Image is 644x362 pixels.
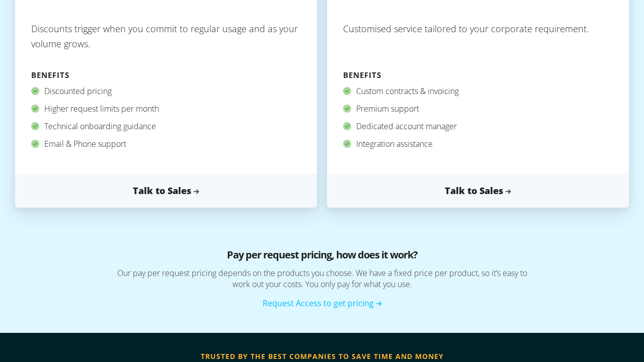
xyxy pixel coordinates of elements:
p: Customised service tailored to your corporate requirement. [343,17,613,67]
div: Email & Phone support [31,135,301,153]
div: Higher request limits per month [31,100,301,118]
a: Talk to Sales [15,174,317,208]
h3: Pay per request pricing, how does it work? [45,247,599,267]
p: Our pay per request pricing depends on the products you choose. We have a fixed price per product... [45,267,599,297]
a: Request Access to get pricing [263,298,382,309]
div: Dedicated account manager [343,118,613,135]
div: Integration assistance [343,135,613,153]
div: Premium support [343,100,613,118]
p: Discounts trigger when you commit to regular usage and as your volume grows. [31,17,301,67]
a: Talk to Sales [327,174,629,208]
div: Technical onboarding guidance [31,118,301,135]
div: Discounted pricing [31,82,301,100]
div: Custom contracts & invoicing [343,82,613,100]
